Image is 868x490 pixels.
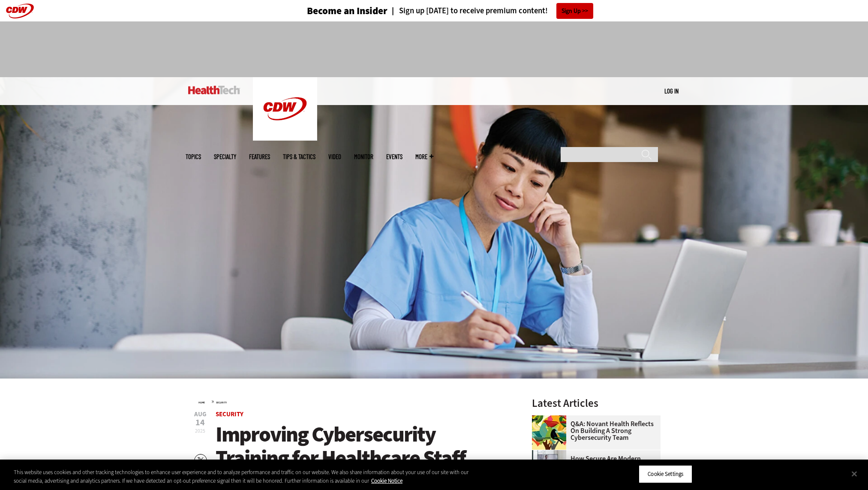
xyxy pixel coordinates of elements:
a: Sign Up [556,3,593,19]
h3: Become an Insider [307,6,387,16]
a: MonITor [354,153,373,160]
a: Security [216,401,227,404]
a: More information about your privacy [371,477,402,484]
img: Home [188,86,240,94]
img: abstract illustration of a tree [532,415,566,450]
a: Events [386,153,402,160]
button: Close [845,464,864,483]
span: Improving Cybersecurity Training for Healthcare Staff [216,420,466,472]
span: More [415,153,433,160]
a: How Secure Are Modern Collaboration Platforms for Healthcare? [532,455,655,476]
h3: Latest Articles [532,398,661,409]
a: Log in [664,87,679,95]
span: Aug [194,411,207,418]
iframe: advertisement [278,30,590,69]
div: User menu [664,87,679,96]
a: abstract illustration of a tree [532,415,571,422]
div: » [198,398,510,405]
span: Topics [186,153,201,160]
a: Home [198,401,205,404]
a: Security [216,410,243,418]
a: Features [249,153,270,160]
a: CDW [253,134,317,143]
a: Tips & Tactics [283,153,315,160]
a: Become an Insider [275,6,387,16]
div: This website uses cookies and other tracking technologies to enhance user experience and to analy... [14,468,478,485]
span: 2025 [195,427,205,434]
a: Sign up [DATE] to receive premium content! [387,7,548,15]
img: Home [253,77,317,141]
span: 14 [194,418,207,427]
a: care team speaks with physician over conference call [532,450,571,457]
img: care team speaks with physician over conference call [532,450,566,484]
a: Q&A: Novant Health Reflects on Building a Strong Cybersecurity Team [532,421,655,441]
span: Specialty [214,153,236,160]
button: Cookie Settings [639,465,692,483]
a: Video [328,153,341,160]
